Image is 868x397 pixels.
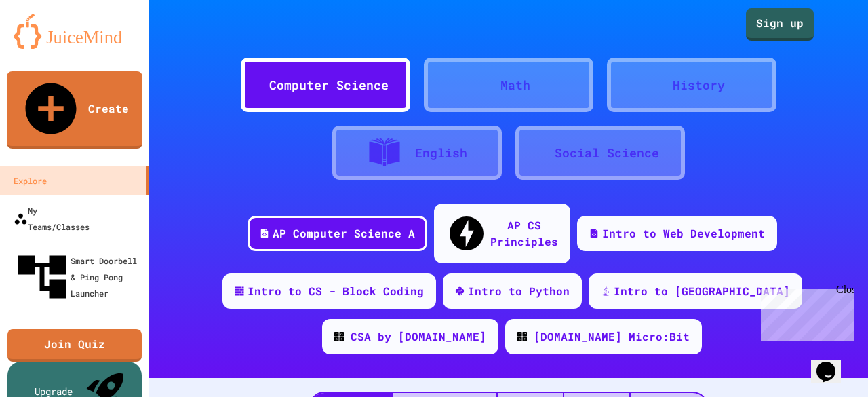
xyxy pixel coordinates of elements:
div: Computer Science [269,76,389,94]
div: Intro to Python [468,283,570,299]
a: Join Quiz [7,329,142,362]
div: My Teams/Classes [14,202,90,235]
div: AP CS Principles [490,217,558,250]
div: AP Computer Science A [273,225,415,242]
div: Intro to Web Development [602,225,765,242]
div: Smart Doorbell & Ping Pong Launcher [14,248,144,305]
div: Social Science [555,144,659,162]
div: Intro to CS - Block Coding [248,283,424,299]
iframe: chat widget [811,343,854,383]
div: English [415,144,467,162]
iframe: chat widget [755,284,854,341]
div: Intro to [GEOGRAPHIC_DATA] [614,283,790,299]
img: logo-orange.svg [14,14,136,49]
a: Create [7,71,142,149]
div: History [673,76,725,94]
div: Explore [14,172,47,189]
div: Chat with us now!Close [5,5,94,86]
div: [DOMAIN_NAME] Micro:Bit [534,328,690,345]
img: CODE_logo_RGB.png [517,332,527,341]
div: Math [500,76,530,94]
img: CODE_logo_RGB.png [334,332,344,341]
div: CSA by [DOMAIN_NAME] [351,328,486,345]
a: Sign up [746,8,814,41]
